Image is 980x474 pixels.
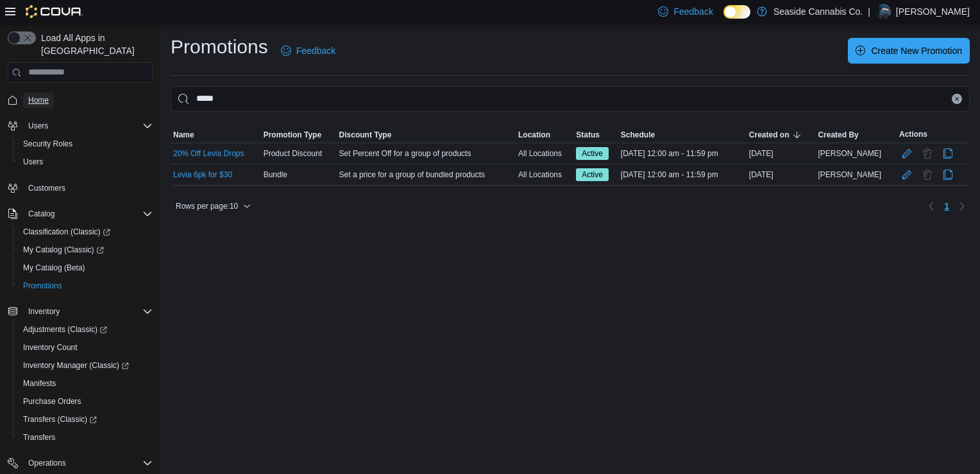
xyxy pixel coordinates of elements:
span: Schedule [621,130,655,140]
ul: Pagination for table: [939,196,954,216]
button: Clone Promotion [940,167,956,182]
div: [DATE] [747,146,816,161]
span: Dark Mode [723,19,724,19]
a: Inventory Manager (Classic) [18,358,134,373]
button: Inventory [23,304,65,319]
button: Next page [954,198,970,214]
button: Delete Promotion [920,167,935,182]
span: Home [23,92,153,108]
button: Purchase Orders [13,392,158,410]
span: Active [576,168,609,181]
span: Inventory [28,306,60,317]
span: Classification (Classic) [18,224,153,240]
a: Purchase Orders [18,394,87,409]
button: Name [171,127,261,143]
span: Users [23,157,43,167]
span: Manifests [23,378,56,389]
span: My Catalog (Beta) [23,263,85,273]
a: My Catalog (Beta) [18,260,90,276]
span: Inventory Count [23,342,78,353]
a: Security Roles [18,136,78,152]
span: Security Roles [23,139,72,149]
button: Users [3,117,158,135]
a: My Catalog (Classic) [18,242,109,258]
div: Set Percent Off for a group of products [337,146,516,161]
span: Discount Type [339,130,392,140]
a: Home [23,92,54,108]
span: Customers [23,180,153,196]
nav: Pagination for table: [924,196,970,216]
button: Inventory Count [13,338,158,356]
button: Edit Promotion [899,167,915,182]
span: Security Roles [18,136,153,152]
a: 20% Off Levia Drops [173,148,244,159]
span: Create New Promotion [871,44,962,57]
span: Load All Apps in [GEOGRAPHIC_DATA] [36,31,153,57]
button: Status [573,127,618,143]
span: Rows per page : 10 [176,201,238,211]
img: Cova [26,5,83,18]
input: Dark Mode [723,5,750,19]
span: Purchase Orders [23,396,81,407]
span: My Catalog (Classic) [18,242,153,258]
span: Transfers [23,432,55,443]
div: [DATE] [747,167,816,182]
button: Edit Promotion [899,146,915,161]
span: Product Discount [264,148,322,159]
button: Clone Promotion [940,146,956,161]
span: Promotions [18,278,153,294]
span: Manifests [18,376,153,391]
span: Feedback [296,44,335,57]
a: Transfers (Classic) [13,410,158,428]
span: Transfers (Classic) [18,412,153,427]
button: Home [3,91,158,109]
a: Inventory Count [18,340,83,355]
a: Inventory Manager (Classic) [13,356,158,374]
span: Adjustments (Classic) [18,322,153,337]
button: Delete Promotion [920,146,935,161]
span: Status [576,130,600,140]
a: Transfers [18,430,60,445]
span: All Locations [518,170,562,180]
span: Inventory [23,304,153,319]
span: Users [23,118,153,134]
a: Promotions [18,278,67,294]
button: Inventory [3,303,158,320]
span: Created By [818,130,858,140]
span: Inventory Manager (Classic) [23,360,129,371]
span: Purchase Orders [18,394,153,409]
button: Create New Promotion [848,38,970,64]
div: Set a price for a group of bundled products [337,167,516,182]
button: Rows per page:10 [171,198,256,214]
span: Catalog [28,209,55,219]
span: Active [582,148,603,159]
span: Classification (Classic) [23,227,110,237]
p: Seaside Cannabis Co. [773,4,863,19]
a: Classification (Classic) [13,223,158,241]
button: Clear input [952,94,962,104]
span: 1 [944,200,949,213]
a: Users [18,154,48,170]
a: Manifests [18,376,61,391]
span: Promotions [23,281,62,291]
span: Feedback [673,5,713,18]
span: Adjustments (Classic) [23,324,107,335]
button: Created on [747,127,816,143]
button: Users [23,118,53,134]
span: Bundle [264,170,287,180]
div: Ryan Friend [875,4,891,19]
button: Users [13,153,158,171]
a: Customers [23,180,71,196]
span: [DATE] 12:00 am - 11:59 pm [621,170,718,180]
span: My Catalog (Beta) [18,260,153,276]
span: Created on [749,130,790,140]
span: Location [518,130,550,140]
span: Users [28,121,48,131]
button: Promotions [13,277,158,295]
button: Manifests [13,374,158,392]
span: Inventory Manager (Classic) [18,358,153,373]
span: [DATE] 12:00 am - 11:59 pm [621,148,718,159]
button: Created By [815,127,897,143]
p: [PERSON_NAME] [896,4,970,19]
input: This is a search bar. As you type, the results lower in the page will automatically filter. [171,86,970,112]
